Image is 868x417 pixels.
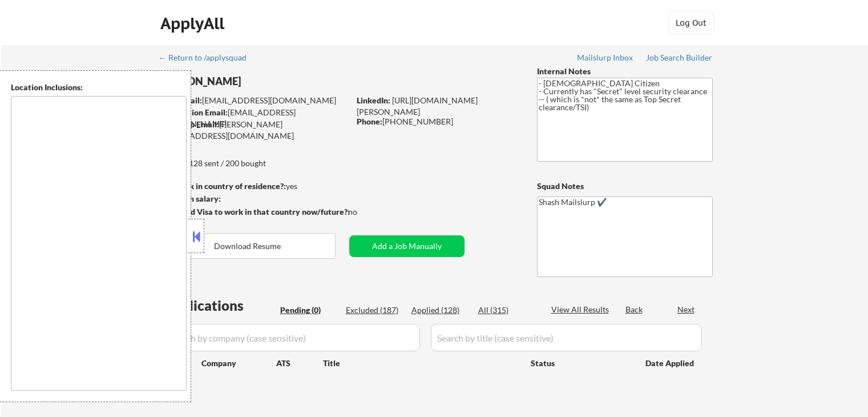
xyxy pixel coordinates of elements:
a: [URL][DOMAIN_NAME][PERSON_NAME] [357,95,478,117]
input: Search by title (case sensitive) [431,324,702,351]
div: 128 sent / 200 bought [159,158,349,169]
div: [PERSON_NAME][EMAIL_ADDRESS][DOMAIN_NAME] [160,119,349,141]
div: ATS [276,358,323,369]
strong: Can work in country of residence?: [159,181,286,191]
strong: LinkedIn: [357,95,390,105]
div: no [348,206,381,218]
div: [EMAIL_ADDRESS][DOMAIN_NAME] [160,95,349,106]
div: Internal Notes [537,66,713,77]
div: Applications [163,299,276,312]
div: Squad Notes [537,181,713,192]
div: Location Inclusions: [11,82,187,93]
div: Back [625,304,644,315]
div: All (315) [478,304,535,316]
div: Status [531,352,629,373]
div: Mailslurp Inbox [577,54,634,62]
div: ApplyAll [160,14,228,33]
div: Title [323,358,520,369]
strong: Will need Visa to work in that country now/future?: [160,207,350,216]
button: Download Resume [160,233,336,259]
div: [EMAIL_ADDRESS][DOMAIN_NAME] [160,107,349,129]
div: View All Results [551,304,612,315]
div: Date Applied [645,358,696,369]
input: Search by company (case sensitive) [163,324,420,351]
div: [PHONE_NUMBER] [357,116,518,127]
a: Mailslurp Inbox [577,53,634,65]
strong: Phone: [357,117,382,126]
div: Pending (0) [280,304,337,316]
div: Applied (128) [411,304,469,316]
button: Log Out [668,11,714,34]
a: ← Return to /applysquad [159,53,257,65]
div: Job Search Builder [646,54,713,62]
div: Company [201,358,276,369]
button: Add a Job Manually [349,235,465,257]
div: Excluded (187) [346,304,403,316]
div: yes [159,181,346,192]
div: ← Return to /applysquad [159,54,257,62]
div: [PERSON_NAME] [160,74,394,89]
div: Next [677,304,696,315]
